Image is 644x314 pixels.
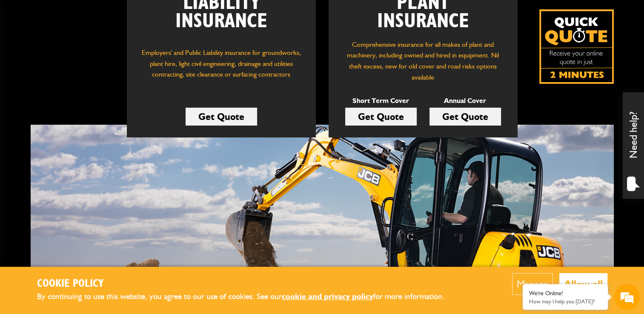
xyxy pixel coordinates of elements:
p: Annual Cover [429,95,501,106]
p: Comprehensive insurance for all makes of plant and machinery, including owned and hired in equipm... [341,39,505,83]
h2: Cookie Policy [37,277,458,291]
a: Get Quote [429,108,501,126]
div: Need help? [623,92,644,199]
a: Get Quote [345,108,417,126]
p: Short Term Cover [345,95,417,106]
a: Get Quote [186,108,257,126]
a: Get your insurance quote isn just 2-minutes [539,9,614,84]
img: Quick Quote [539,9,614,84]
button: Manage [512,273,553,295]
button: Allow all [559,273,607,295]
p: How may I help you today? [529,298,601,305]
p: Employers' and Public Liability insurance for groundworks, plant hire, light civil engineering, d... [140,47,303,88]
div: We're Online! [529,290,601,297]
a: cookie and privacy policy [282,291,373,301]
p: By continuing to use this website, you agree to our use of cookies. See our for more information. [37,290,458,303]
